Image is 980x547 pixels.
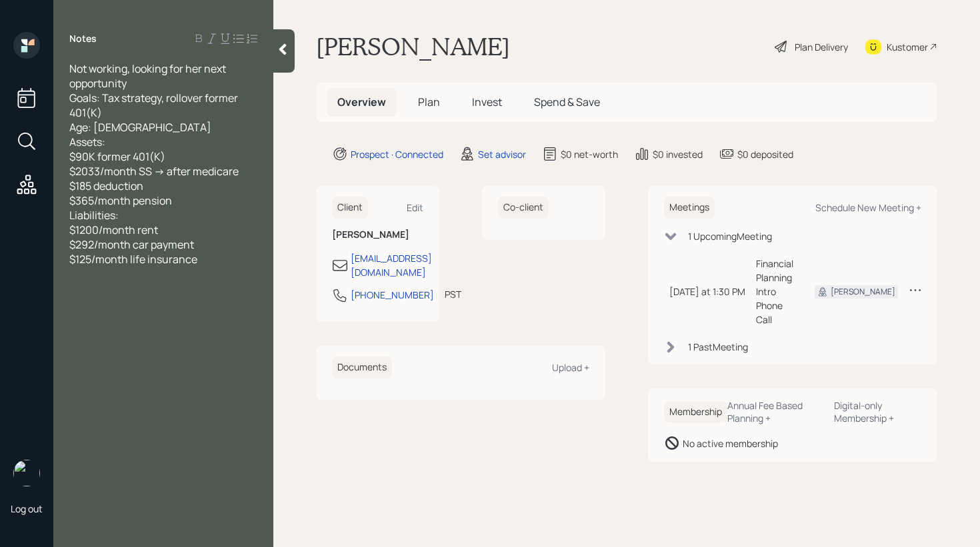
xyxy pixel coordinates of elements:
[407,201,423,214] div: Edit
[653,147,703,161] div: $0 invested
[69,208,119,223] span: Liabilities:
[69,252,197,267] span: $125/month life insurance
[498,197,549,219] h6: Co-client
[351,288,434,302] div: [PHONE_NUMBER]
[887,40,928,54] div: Kustomer
[815,201,921,214] div: Schedule New Meeting +
[11,502,43,515] div: Log out
[351,251,432,279] div: [EMAIL_ADDRESS][DOMAIN_NAME]
[664,401,727,423] h6: Membership
[664,197,715,219] h6: Meetings
[13,460,40,486] img: retirable_logo.png
[332,229,423,241] h6: [PERSON_NAME]
[69,120,211,135] span: Age: [DEMOGRAPHIC_DATA]
[831,286,895,298] div: [PERSON_NAME]
[69,61,228,91] span: Not working, looking for her next opportunity
[727,399,823,424] div: Annual Fee Based Planning +
[552,361,589,374] div: Upload +
[337,95,386,109] span: Overview
[69,223,158,237] span: $1200/month rent
[69,135,105,149] span: Assets:
[561,147,618,161] div: $0 net-worth
[69,149,165,164] span: $90K former 401(K)
[478,147,526,161] div: Set advisor
[669,284,745,298] div: [DATE] at 1:30 PM
[795,40,848,54] div: Plan Delivery
[351,147,443,161] div: Prospect · Connected
[332,197,368,219] h6: Client
[688,340,748,354] div: 1 Past Meeting
[69,91,240,120] span: Goals: Tax strategy, rollover former 401(K)
[534,95,600,109] span: Spend & Save
[69,164,241,193] span: $2033/month SS -> after medicare $185 deduction
[332,356,392,378] h6: Documents
[688,229,772,243] div: 1 Upcoming Meeting
[418,95,440,109] span: Plan
[69,237,194,252] span: $292/month car payment
[69,32,97,45] label: Notes
[316,32,510,61] h1: [PERSON_NAME]
[445,287,461,301] div: PST
[834,399,921,424] div: Digital-only Membership +
[683,436,778,450] div: No active membership
[756,257,793,326] div: Financial Planning Intro Phone Call
[69,193,172,208] span: $365/month pension
[737,147,793,161] div: $0 deposited
[472,95,502,109] span: Invest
